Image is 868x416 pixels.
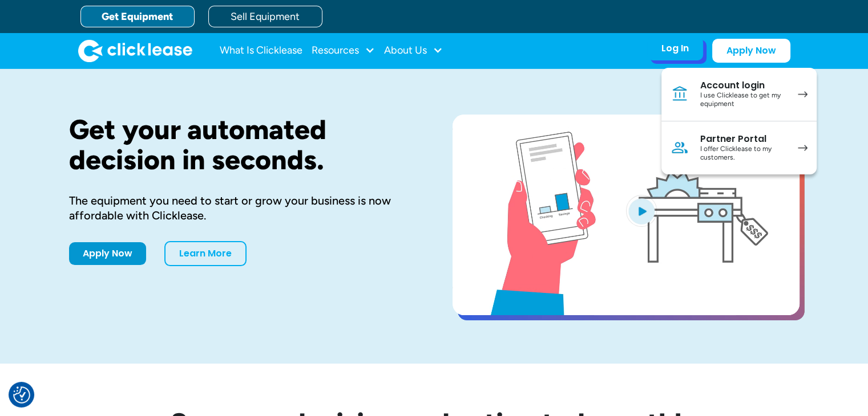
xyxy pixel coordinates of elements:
button: Consent Preferences [13,386,30,403]
div: About Us [384,39,443,62]
a: Get Equipment [80,6,195,27]
img: arrow [798,91,808,97]
img: Bank icon [671,85,689,103]
h1: Get your automated decision in seconds. [69,115,416,175]
div: I use Clicklease to get my equipment [700,91,786,109]
img: Person icon [671,138,689,157]
img: Revisit consent button [13,386,30,403]
a: Learn More [164,241,247,266]
div: Log In [661,43,689,54]
a: Sell Equipment [208,6,322,27]
a: open lightbox [453,115,800,315]
a: Apply Now [69,242,146,265]
a: home [78,39,192,62]
a: What Is Clicklease [220,39,302,62]
div: Account login [700,80,786,91]
div: Partner Portal [700,133,786,145]
img: Blue play button logo on a light blue circular background [626,195,657,227]
nav: Log In [661,68,817,174]
a: Apply Now [712,39,790,63]
div: Resources [312,39,375,62]
a: Account loginI use Clicklease to get my equipment [661,68,817,121]
img: Clicklease logo [78,39,192,62]
a: Partner PortalI offer Clicklease to my customers. [661,121,817,174]
div: I offer Clicklease to my customers. [700,145,786,162]
img: arrow [798,145,808,151]
div: The equipment you need to start or grow your business is now affordable with Clicklease. [69,193,416,223]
